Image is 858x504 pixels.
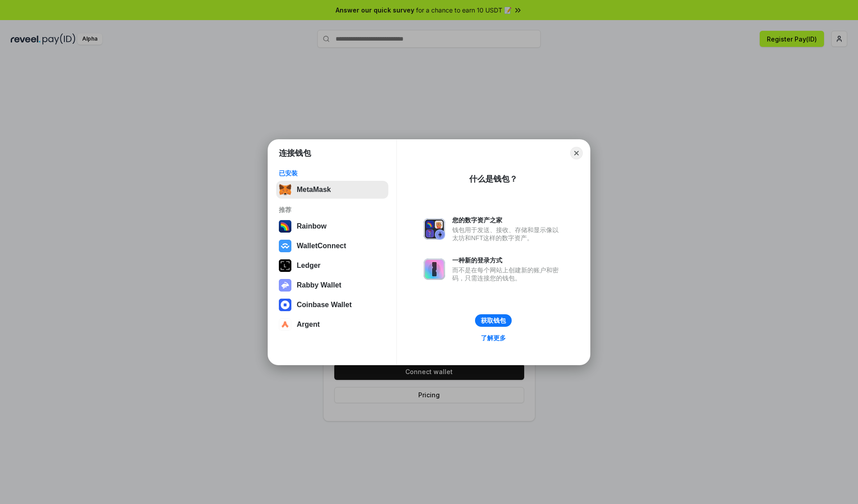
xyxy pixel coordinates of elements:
[297,321,320,329] div: Argent
[570,147,583,159] button: Close
[297,222,327,230] div: Rainbow
[279,220,291,233] img: svg+xml,%3Csvg%20width%3D%22120%22%20height%3D%22120%22%20viewBox%3D%220%200%20120%20120%22%20fil...
[297,242,346,250] div: WalletConnect
[279,299,291,311] img: svg+xml,%3Csvg%20width%3D%2228%22%20height%3D%2228%22%20viewBox%3D%220%200%2028%2028%22%20fill%3D...
[279,206,386,214] div: 推荐
[481,334,506,342] div: 了解更多
[279,318,291,331] img: svg+xml,%3Csvg%20width%3D%2228%22%20height%3D%2228%22%20viewBox%3D%220%200%2028%2028%22%20fill%3D...
[276,217,388,235] button: Rainbow
[276,316,388,333] button: Argent
[279,259,291,272] img: svg+xml,%3Csvg%20xmlns%3D%22http%3A%2F%2Fwww.w3.org%2F2000%2Fsvg%22%20width%3D%2228%22%20height%3...
[475,332,511,344] a: 了解更多
[276,257,388,275] button: Ledger
[279,279,291,292] img: svg+xml,%3Csvg%20xmlns%3D%22http%3A%2F%2Fwww.w3.org%2F2000%2Fsvg%22%20fill%3D%22none%22%20viewBox...
[424,258,445,280] img: svg+xml,%3Csvg%20xmlns%3D%22http%3A%2F%2Fwww.w3.org%2F2000%2Fsvg%22%20fill%3D%22none%22%20viewBox...
[276,276,388,294] button: Rabby Wallet
[276,181,388,199] button: MetaMask
[452,216,563,224] div: 您的数字资产之家
[297,281,341,289] div: Rabby Wallet
[297,262,320,270] div: Ledger
[452,266,563,282] div: 而不是在每个网站上创建新的账户和密码，只需连接您的钱包。
[279,183,291,196] img: svg+xml,%3Csvg%20fill%3D%22none%22%20height%3D%2233%22%20viewBox%3D%220%200%2035%2033%22%20width%...
[469,174,517,184] div: 什么是钱包？
[276,296,388,314] button: Coinbase Wallet
[279,240,291,252] img: svg+xml,%3Csvg%20width%3D%2228%22%20height%3D%2228%22%20viewBox%3D%220%200%2028%2028%22%20fill%3D...
[452,226,563,242] div: 钱包用于发送、接收、存储和显示像以太坊和NFT这样的数字资产。
[279,148,311,158] h1: 连接钱包
[279,169,386,177] div: 已安装
[297,186,331,194] div: MetaMask
[424,218,445,240] img: svg+xml,%3Csvg%20xmlns%3D%22http%3A%2F%2Fwww.w3.org%2F2000%2Fsvg%22%20fill%3D%22none%22%20viewBox...
[276,237,388,255] button: WalletConnect
[475,314,512,327] button: 获取钱包
[297,301,352,309] div: Coinbase Wallet
[452,256,563,264] div: 一种新的登录方式
[481,317,506,325] div: 获取钱包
